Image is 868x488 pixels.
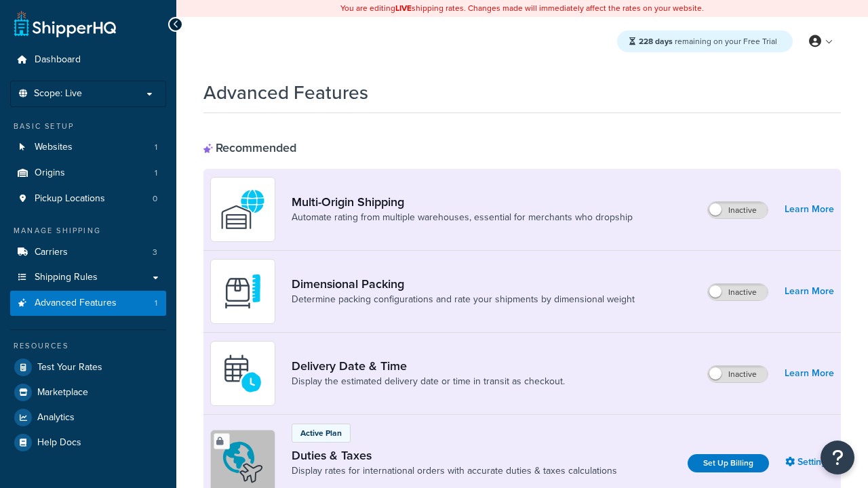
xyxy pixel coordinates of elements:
[292,375,565,388] a: Display the estimated delivery date or time in transit as checkout.
[708,366,768,382] label: Inactive
[35,54,81,66] span: Dashboard
[10,291,166,316] li: Advanced Features
[10,186,166,211] li: Pickup Locations
[821,441,854,474] button: Open Resource Center
[219,350,267,397] img: gfkeb5ejjkALwAAAABJRU5ErkJggg==
[10,186,166,211] a: Pickup Locations0
[34,88,82,100] span: Scope: Live
[10,121,166,132] div: Basic Setup
[37,412,75,424] span: Analytics
[10,240,166,265] a: Carriers3
[639,35,673,47] strong: 228 days
[10,135,166,160] a: Websites1
[10,240,166,265] li: Carriers
[292,448,617,463] a: Duties & Taxes
[10,225,166,237] div: Manage Shipping
[35,142,73,153] span: Websites
[688,454,769,472] a: Set Up Billing
[35,298,117,309] span: Advanced Features
[292,293,635,306] a: Determine packing configurations and rate your shipments by dimensional weight
[219,186,267,233] img: WatD5o0RtDAAAAAElFTkSuQmCC
[292,464,617,478] a: Display rates for international orders with accurate duties & taxes calculations
[10,340,166,352] div: Resources
[219,268,267,315] img: DTVBYsAAAAAASUVORK5CYII=
[35,272,98,283] span: Shipping Rules
[10,380,166,405] a: Marketplace
[785,282,834,301] a: Learn More
[155,142,157,153] span: 1
[300,427,342,439] p: Active Plan
[155,298,157,309] span: 1
[203,140,296,155] div: Recommended
[35,167,65,179] span: Origins
[10,265,166,290] a: Shipping Rules
[37,387,88,399] span: Marketplace
[35,193,105,205] span: Pickup Locations
[35,247,68,258] span: Carriers
[292,277,635,291] a: Dimensional Packing
[10,355,166,380] a: Test Your Rates
[153,193,157,205] span: 0
[10,291,166,316] a: Advanced Features1
[10,161,166,186] li: Origins
[155,167,157,179] span: 1
[708,284,768,300] label: Inactive
[395,2,412,14] b: LIVE
[292,211,633,224] a: Automate rating from multiple warehouses, essential for merchants who dropship
[785,200,834,219] a: Learn More
[292,195,633,209] a: Multi-Origin Shipping
[10,430,166,455] a: Help Docs
[37,437,81,449] span: Help Docs
[292,359,565,373] a: Delivery Date & Time
[639,35,777,47] span: remaining on your Free Trial
[10,47,166,73] a: Dashboard
[10,405,166,430] a: Analytics
[203,79,368,106] h1: Advanced Features
[153,247,157,258] span: 3
[708,202,768,218] label: Inactive
[37,362,102,373] span: Test Your Rates
[10,135,166,160] li: Websites
[785,364,834,383] a: Learn More
[785,453,834,472] a: Settings
[10,161,166,186] a: Origins1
